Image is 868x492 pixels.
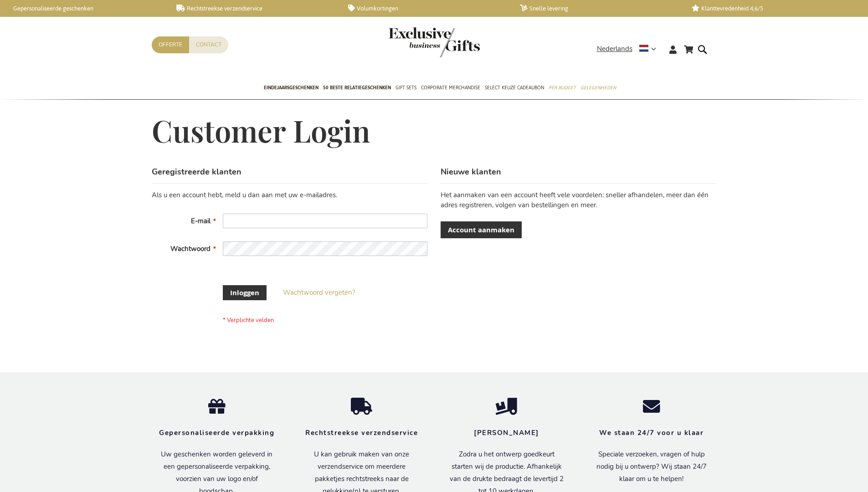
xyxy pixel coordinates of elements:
[389,27,434,57] a: store logo
[191,216,211,225] span: E-mail
[5,5,162,12] a: Gepersonaliseerde geschenken
[264,77,318,100] a: Eindejaarsgeschenken
[348,5,505,12] a: Volumkortingen
[170,244,211,253] span: Wachtwoord
[599,428,704,437] strong: We staan 24/7 voor u klaar
[389,27,480,57] img: Exclusive Business gifts logo
[474,428,539,437] strong: [PERSON_NAME]
[395,77,416,100] a: Gift Sets
[323,83,391,92] span: 50 beste relatiegeschenken
[441,166,501,177] strong: Nieuwe klanten
[520,5,677,12] a: Snelle levering
[230,288,259,297] span: Inloggen
[305,428,418,437] strong: Rechtstreekse verzendservice
[485,77,544,100] a: Select Keuze Cadeaubon
[323,77,391,100] a: 50 beste relatiegeschenken
[580,77,616,100] a: Gelegenheden
[189,36,228,53] a: Contact
[223,214,427,228] input: E-mail
[549,83,576,92] span: Per Budget
[152,166,241,177] strong: Geregistreerde klanten
[448,225,514,235] span: Account aanmaken
[597,44,632,54] span: Nederlands
[549,77,576,100] a: Per Budget
[152,111,370,150] span: Customer Login
[593,448,710,485] p: Speciale verzoeken, vragen of hulp nodig bij u ontwerp? Wij staan 24/7 klaar om u te helpen!
[152,190,427,200] div: Als u een account hebt, meld u dan aan met uw e-mailadres.
[421,83,480,92] span: Corporate Merchandise
[441,190,716,210] p: Het aanmaken van een account heeft vele voordelen: sneller afhandelen, meer dan één adres registr...
[176,5,334,12] a: Rechtstreekse verzendservice
[485,83,544,92] span: Select Keuze Cadeaubon
[692,5,849,12] a: Klanttevredenheid 4,6/5
[395,83,416,92] span: Gift Sets
[580,83,616,92] span: Gelegenheden
[159,428,274,437] strong: Gepersonaliseerde verpakking
[223,285,267,300] button: Inloggen
[283,288,355,297] a: Wachtwoord vergeten?
[421,77,480,100] a: Corporate Merchandise
[264,83,318,92] span: Eindejaarsgeschenken
[441,221,522,238] a: Account aanmaken
[152,36,189,53] a: Offerte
